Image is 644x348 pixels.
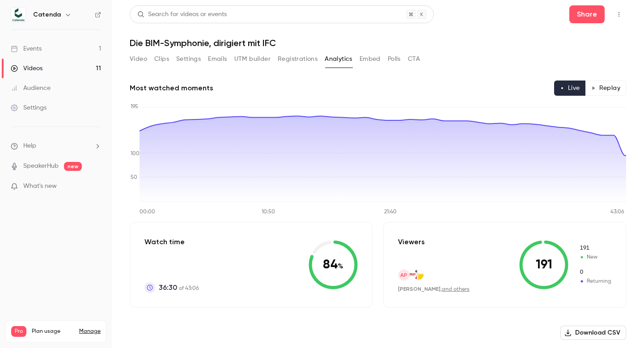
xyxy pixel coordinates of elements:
[131,104,138,110] tspan: 195
[262,209,275,215] tspan: 10:50
[33,10,61,19] h6: Catenda
[408,52,420,66] button: CTA
[137,10,227,19] div: Search for videos or events
[388,52,401,66] button: Polls
[585,81,626,96] button: Replay
[560,326,626,340] button: Download CSV
[11,103,47,112] div: Settings
[130,52,147,66] button: Video
[176,52,201,66] button: Settings
[90,182,101,191] iframe: Noticeable Trigger
[579,277,611,285] span: Returning
[610,209,624,215] tspan: 43:06
[159,282,177,293] span: 36:30
[414,270,424,280] img: itzbund.de
[11,8,25,22] img: Catenda
[23,141,36,151] span: Help
[234,52,271,66] button: UTM builder
[11,44,42,53] div: Events
[32,328,74,335] span: Plan usage
[579,253,611,261] span: New
[579,268,611,276] span: Returning
[407,270,416,280] img: zueblin.de
[154,52,169,66] button: Clips
[11,84,51,93] div: Audience
[23,182,57,191] span: What's new
[400,271,407,279] span: AP
[23,161,59,171] a: SpeakerHub
[131,151,140,157] tspan: 100
[79,328,101,335] a: Manage
[325,52,352,66] button: Analytics
[140,209,155,215] tspan: 00:00
[64,162,82,171] span: new
[144,237,199,247] p: Watch time
[159,282,199,293] p: of 43:06
[11,326,26,337] span: Pro
[11,64,42,73] div: Videos
[360,52,381,66] button: Embed
[398,286,441,292] span: [PERSON_NAME]
[11,141,101,151] li: help-dropdown-opener
[612,7,626,21] button: Top Bar Actions
[569,5,605,23] button: Share
[131,175,137,180] tspan: 50
[384,209,397,215] tspan: 21:40
[130,83,213,93] h2: Most watched moments
[278,52,318,66] button: Registrations
[442,287,470,292] a: and others
[398,237,425,247] p: Viewers
[398,285,470,293] div: ,
[554,81,586,96] button: Live
[208,52,227,66] button: Emails
[130,38,626,48] h1: Die BIM-Symphonie, dirigiert mit IFC
[579,244,611,252] span: New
